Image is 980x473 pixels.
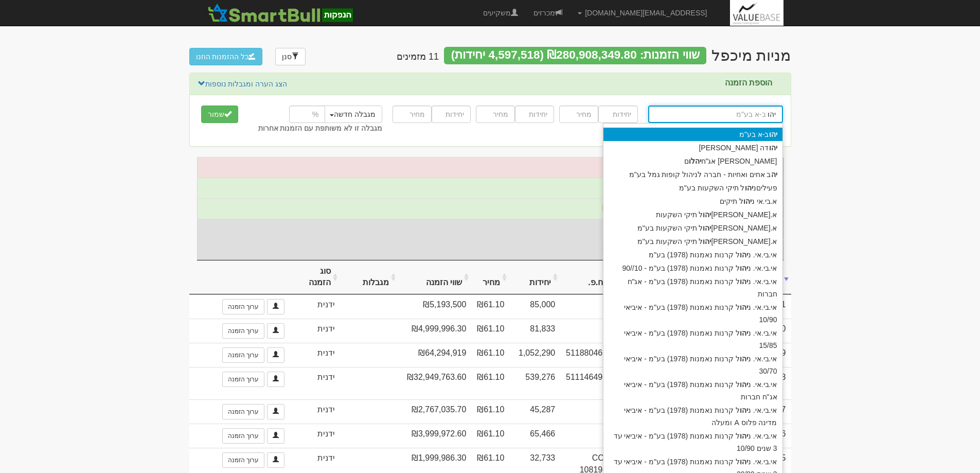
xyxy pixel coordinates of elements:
div: א.[PERSON_NAME] ל תיקי השקעות [603,208,782,221]
input: יחידות [598,106,637,123]
strong: יהו [740,329,748,337]
a: סנן [275,48,306,65]
td: 81,833 [509,319,560,343]
th: ח.פ.: activate to sort column ascending [560,260,612,295]
td: ₪3,999,972.60 [398,424,471,448]
div: אי.בי.אי. נ ל קרנות נאמנות (1978) בע"מ - איביאי 10/90 [603,301,782,326]
td: ₪61.10 [471,399,509,424]
a: הצג הערה ומגבלות נוספות [198,78,288,90]
td: יחידות אפקטיבי [197,178,672,198]
td: ₪61.10 [471,367,509,399]
a: ערוך הזמנה [222,299,264,314]
a: ערוך הזמנה [222,452,264,468]
strong: יהו [740,303,748,311]
td: תמורה אפקטיבית [197,198,672,219]
input: יחידות [432,106,471,123]
th: שווי הזמנה: activate to sort column ascending [398,260,471,295]
strong: יהו [740,251,748,259]
strong: יהו [740,264,748,272]
td: ידנית [290,424,340,448]
h4: 11 מזמינים [397,52,439,62]
strong: יהו [703,224,711,232]
td: ₪61.10 [471,343,509,367]
input: מחיר [559,106,598,123]
strong: יהו [740,380,748,389]
td: סה״כ יחידות [197,219,672,239]
button: מגבלה חדשה [323,106,382,123]
td: 45,287 [509,399,560,424]
div: שווי הזמנות: ₪280,908,349.80 (4,597,518 יחידות) [444,47,706,64]
strong: יהו [740,432,748,440]
div: אי.בי.אי. נ ל קרנות נאמנות (1978) בע"מ [603,248,782,261]
td: 511146490 [560,367,612,399]
button: שמור [201,106,238,123]
label: מגבלה זו לא משותפת עם הזמנות אחרות [258,123,382,133]
div: אי.בי.אי. נ ל קרנות נאמנות (1978) בע"מ - איביאי אג"ח חברות [603,378,782,404]
th: מחיר: activate to sort column ascending [471,260,509,295]
th: יחידות: activate to sort column ascending [509,260,560,295]
input: % [289,106,325,123]
div: ב אחים ואחיות - חברה לניהול קופות גמל בע"מ [603,168,782,181]
strong: יהו [745,184,753,192]
td: ₪4,999,996.30 [398,319,471,343]
strong: יהו [743,197,752,205]
div: אי.בי.אי. נ ל קרנות נאמנות (1978) בע"מ - אג"ח חברות [603,275,782,301]
td: ₪61.10 [471,424,509,448]
div: אי.בי.אי. נ ל קרנות נאמנות (1978) בע"מ - איביאי 30/70 [603,352,782,378]
strong: יהו [769,130,777,138]
input: מחיר [393,106,432,123]
div: אי.בי.אי. נ ל קרנות נאמנות (1978) בע"מ - איביאי 15/85 [603,326,782,352]
td: ידנית [290,343,340,367]
strong: יה [771,170,777,179]
input: שם גוף [648,106,783,123]
strong: יהו [740,406,748,414]
div: א.בי.אי נ ל תיקים [603,195,782,208]
td: 65,466 [509,424,560,448]
div: א.[PERSON_NAME] ל תיקי השקעות בע"מ [603,235,782,248]
button: כל ההזמנות הוזנו [189,48,263,65]
input: יחידות [515,106,554,123]
div: ב-א בע"מ [603,128,782,141]
td: ₪5,193,500 [398,294,471,319]
td: ₪2,767,035.70 [398,399,471,424]
div: דה [PERSON_NAME] [603,141,782,154]
div: [PERSON_NAME] אג"ח ם [603,154,782,168]
td: 1,052,290 [509,343,560,367]
div: פעיליםנ ל תיקי השקעות בע"מ [603,181,782,195]
td: ידנית [290,399,340,424]
div: אי.בי.אי. נ ל קרנות נאמנות (1978) בע"מ - 10//90 [603,261,782,275]
td: ידנית [290,294,340,319]
strong: יהו [703,237,711,246]
td: ₪32,949,763.60 [398,367,471,399]
strong: יהו [703,211,711,219]
td: ידנית [290,367,340,399]
td: 85,000 [509,294,560,319]
td: ₪64,294,919 [398,343,471,367]
input: מחיר [476,106,515,123]
strong: יהו [769,144,777,152]
a: ערוך הזמנה [222,347,264,363]
strong: יהלו [689,157,701,165]
td: ₪61.10 [471,319,509,343]
a: ערוך הזמנה [222,404,264,419]
a: ערוך הזמנה [222,428,264,444]
td: ידנית [290,319,340,343]
strong: יהו [740,277,748,286]
div: אי.בי.אי. נ ל קרנות נאמנות (1978) בע"מ - איביאי מדינה פלוס A ומעלה [603,404,782,429]
div: אי.בי.אי. נ ל קרנות נאמנות (1978) בע"מ - איביאי עד 3 שנים 10/90 [603,429,782,455]
div: א.[PERSON_NAME] ל תיקי השקעות בע"מ [603,221,782,235]
a: ערוך הזמנה [222,372,264,387]
td: 539,276 [509,367,560,399]
td: סה״כ תמורה [197,239,672,260]
strong: יהו [740,458,748,466]
img: SmartBull Logo [205,3,356,23]
th: סוג הזמנה: activate to sort column ascending [290,260,340,295]
a: ערוך הזמנה [222,323,264,339]
div: מיכפל טכנולוגיות - מניות (מיכפל) - הנפקה לציבור [711,47,791,64]
strong: יהו [740,355,748,363]
td: 511880460 [560,343,612,367]
label: הוספת הזמנה [725,78,772,87]
th: מגבלות: activate to sort column ascending [340,260,398,295]
td: ₪61.10 [471,294,509,319]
